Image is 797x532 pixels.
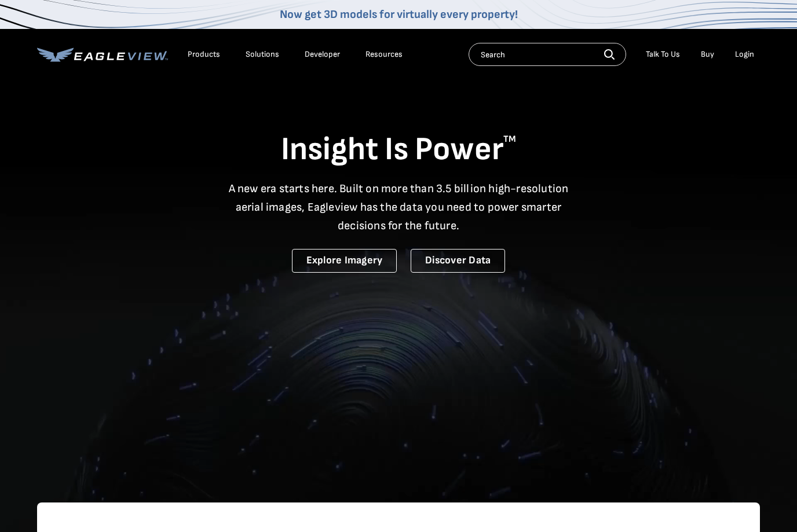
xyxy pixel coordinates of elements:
h1: Insight Is Power [37,130,760,170]
div: Products [188,49,220,60]
a: Buy [701,49,714,60]
a: Developer [305,49,340,60]
a: Discover Data [411,249,505,273]
p: A new era starts here. Built on more than 3.5 billion high-resolution aerial images, Eagleview ha... [221,179,576,235]
a: Now get 3D models for virtually every property! [280,8,518,21]
div: Resources [365,49,403,60]
div: Talk To Us [646,49,680,60]
sup: TM [503,134,516,145]
div: Login [735,49,754,60]
div: Solutions [246,49,279,60]
a: Explore Imagery [292,249,397,273]
input: Search [469,43,626,66]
